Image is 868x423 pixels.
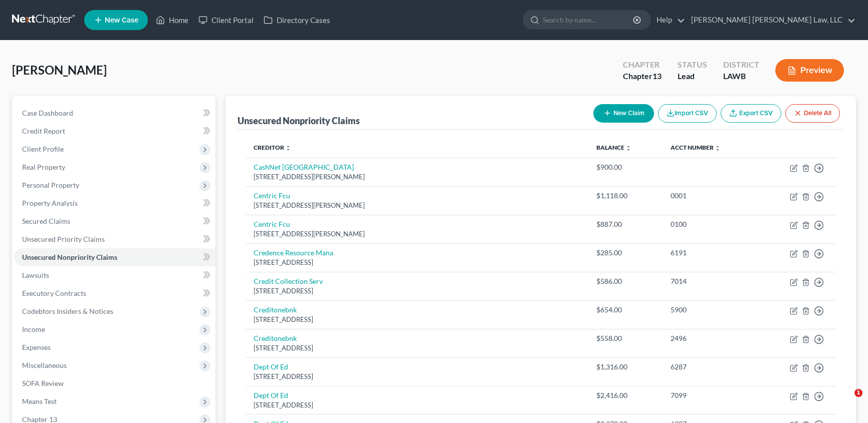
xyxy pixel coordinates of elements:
div: 7099 [671,390,750,400]
div: Lead [678,71,707,82]
a: Export CSV [721,104,781,123]
a: Help [652,11,685,29]
div: $1,316.00 [596,362,654,372]
div: [STREET_ADDRESS] [254,400,580,410]
span: Case Dashboard [22,109,73,117]
div: [STREET_ADDRESS] [254,343,580,353]
span: Expenses [22,343,51,351]
a: Directory Cases [259,11,335,29]
a: Dept Of Ed [254,362,288,371]
div: [STREET_ADDRESS][PERSON_NAME] [254,172,580,182]
div: $1,118.00 [596,191,654,201]
span: New Case [105,17,138,24]
i: unfold_more [285,145,291,151]
div: District [723,59,759,71]
div: [STREET_ADDRESS] [254,372,580,381]
a: Home [151,11,193,29]
div: LAWB [723,71,759,82]
div: $887.00 [596,219,654,229]
div: [STREET_ADDRESS] [254,315,580,324]
span: Income [22,325,45,333]
span: Miscellaneous [22,361,67,369]
a: Credit Collection Serv [254,277,323,285]
a: Property Analysis [14,194,215,212]
a: Creditor unfold_more [254,144,291,151]
a: Centric Fcu [254,220,290,228]
div: $654.00 [596,305,654,315]
span: [PERSON_NAME] [12,63,107,77]
div: 0001 [671,191,750,201]
i: unfold_more [715,145,721,151]
a: Credence Resource Mana [254,248,333,257]
div: $2,416.00 [596,390,654,400]
a: Balance unfold_more [596,144,631,151]
a: Executory Contracts [14,284,215,302]
button: Import CSV [658,104,717,123]
div: [STREET_ADDRESS][PERSON_NAME] [254,229,580,239]
div: Unsecured Nonpriority Claims [238,115,360,127]
span: Client Profile [22,145,64,153]
a: Case Dashboard [14,104,215,122]
div: 5900 [671,305,750,315]
iframe: Intercom live chat [834,389,858,413]
a: Secured Claims [14,212,215,230]
a: Centric Fcu [254,191,290,200]
div: Chapter [623,71,662,82]
div: $285.00 [596,248,654,258]
div: 2496 [671,333,750,343]
div: Chapter [623,59,662,71]
a: Dept Of Ed [254,391,288,399]
span: Codebtors Insiders & Notices [22,307,113,315]
div: $558.00 [596,333,654,343]
div: 7014 [671,276,750,286]
span: Executory Contracts [22,289,86,297]
span: Credit Report [22,127,65,135]
button: Delete All [785,104,840,123]
span: 1 [854,389,862,397]
div: $900.00 [596,162,654,172]
div: $586.00 [596,276,654,286]
div: [STREET_ADDRESS][PERSON_NAME] [254,201,580,210]
span: Means Test [22,397,57,405]
button: New Claim [593,104,654,123]
a: Client Portal [193,11,259,29]
div: Status [678,59,707,71]
a: Acct Number unfold_more [671,144,721,151]
div: [STREET_ADDRESS] [254,286,580,296]
div: [STREET_ADDRESS] [254,258,580,267]
span: Secured Claims [22,217,70,225]
div: 6287 [671,362,750,372]
span: 13 [653,71,662,81]
a: Creditonebnk [254,334,297,342]
span: Lawsuits [22,271,49,279]
a: Unsecured Nonpriority Claims [14,248,215,266]
div: 6191 [671,248,750,258]
button: Preview [775,59,844,82]
a: Creditonebnk [254,305,297,314]
a: Credit Report [14,122,215,140]
span: Property Analysis [22,199,78,207]
a: SOFA Review [14,374,215,392]
div: 0100 [671,219,750,229]
i: unfold_more [625,145,631,151]
a: [PERSON_NAME] [PERSON_NAME] Law, LLC [686,11,855,29]
a: Unsecured Priority Claims [14,230,215,248]
span: Real Property [22,163,65,171]
span: Unsecured Priority Claims [22,235,105,243]
span: Personal Property [22,181,79,189]
span: SOFA Review [22,379,64,387]
a: CashNet [GEOGRAPHIC_DATA] [254,163,354,171]
input: Search by name... [543,11,634,29]
span: Unsecured Nonpriority Claims [22,253,117,261]
a: Lawsuits [14,266,215,284]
